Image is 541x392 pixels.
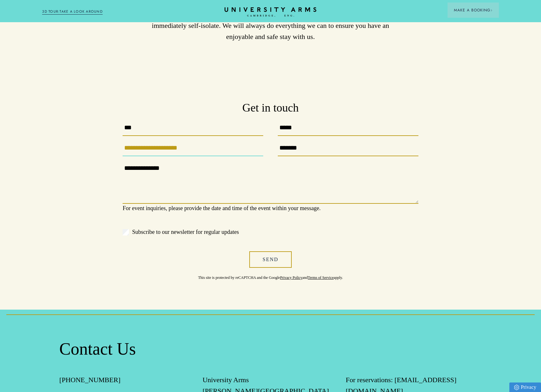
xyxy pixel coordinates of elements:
[308,275,334,280] a: Terms of Service
[490,9,493,11] img: Arrow icon
[123,229,129,235] input: Subscribe to our newsletter for regular updates
[123,204,418,213] p: For event inquiries, please provide the date and time of the event within your message.
[225,7,316,17] a: Home
[249,251,292,268] button: Send
[123,268,418,280] p: This site is protected by reCAPTCHA and the Google and apply.
[42,9,103,15] a: 3D TOUR:TAKE A LOOK AROUND
[59,339,481,360] h2: Contact Us
[448,3,499,18] button: Make a BookingArrow icon
[509,382,541,392] a: Privacy
[123,228,418,237] label: Subscribe to our newsletter for regular updates
[59,376,120,384] a: [PHONE_NUMBER]
[280,275,302,280] a: Privacy Policy
[514,385,519,390] img: Privacy
[123,100,418,116] h3: Get in touch
[454,7,493,13] span: Make a Booking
